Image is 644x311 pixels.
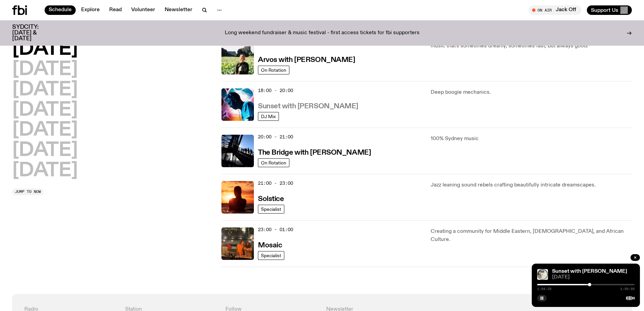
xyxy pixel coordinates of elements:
[258,102,358,110] a: Sunset with [PERSON_NAME]
[221,135,254,167] img: People climb Sydney's Harbour Bridge
[258,103,358,110] h3: Sunset with [PERSON_NAME]
[258,205,284,214] a: Specialist
[258,242,282,249] h3: Mosaic
[221,227,254,260] img: Tommy and Jono Playing at a fundraiser for Palestine
[258,194,284,203] a: Solstice
[529,5,581,15] button: On AirJack Off
[258,149,371,156] h3: The Bridge with [PERSON_NAME]
[12,121,78,140] button: [DATE]
[258,134,293,140] span: 20:00 - 21:00
[258,148,371,156] a: The Bridge with [PERSON_NAME]
[105,5,126,15] a: Read
[77,5,104,15] a: Explore
[261,253,281,258] span: Specialist
[258,196,284,203] h3: Solstice
[258,158,289,167] a: On Rotation
[591,7,618,13] span: Support Us
[587,5,632,15] button: Support Us
[12,101,78,120] button: [DATE]
[261,67,286,72] span: On Rotation
[258,241,282,249] a: Mosaic
[431,181,632,189] p: Jazz leaning sound rebels crafting beautifully intricate dreamscapes.
[258,87,293,94] span: 18:00 - 20:00
[225,30,420,36] p: Long weekend fundraiser & music festival - first access tickets for fbi supporters
[537,287,551,291] span: 1:04:35
[12,161,78,180] button: [DATE]
[552,269,627,274] a: Sunset with [PERSON_NAME]
[258,66,289,74] a: On Rotation
[221,88,254,121] img: Simon Caldwell stands side on, looking downwards. He has headphones on. Behind him is a brightly ...
[552,275,635,280] span: [DATE]
[431,42,632,50] p: music that's sometimes dreamy, sometimes fast, but always good!
[258,251,284,260] a: Specialist
[258,226,293,233] span: 23:00 - 01:00
[431,88,632,96] p: Deep boogie mechanics.
[221,181,254,214] img: A girl standing in the ocean as waist level, staring into the rise of the sun.
[261,114,276,119] span: DJ Mix
[221,42,254,74] img: Bri is smiling and wearing a black t-shirt. She is standing in front of a lush, green field. Ther...
[127,5,159,15] a: Volunteer
[620,287,635,291] span: 1:59:59
[12,81,78,99] button: [DATE]
[15,190,41,194] span: Jump to now
[45,5,76,15] a: Schedule
[258,180,293,186] span: 21:00 - 23:00
[161,5,196,15] a: Newsletter
[261,206,281,212] span: Specialist
[12,40,78,59] button: [DATE]
[258,57,355,64] h3: Arvos with [PERSON_NAME]
[12,188,44,195] button: Jump to now
[258,55,355,64] a: Arvos with [PERSON_NAME]
[12,24,55,42] h3: SYDCITY: [DATE] & [DATE]
[12,60,78,79] button: [DATE]
[258,112,279,121] a: DJ Mix
[431,227,632,244] p: Creating a community for Middle Eastern, [DEMOGRAPHIC_DATA], and African Culture.
[261,160,286,165] span: On Rotation
[431,135,632,143] p: 100% Sydney music
[12,141,78,160] button: [DATE]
